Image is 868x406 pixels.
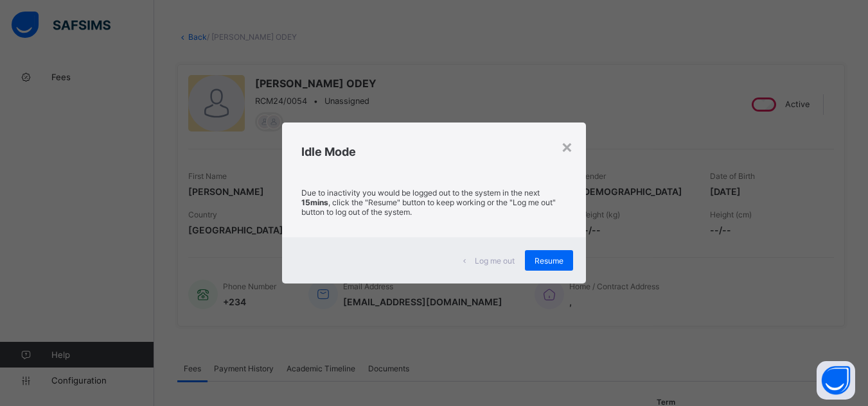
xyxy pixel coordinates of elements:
[535,256,563,266] span: Resume
[817,361,855,400] button: Open asap
[301,145,567,158] h2: Idle Mode
[301,188,567,217] p: Due to inactivity you would be logged out to the system in the next , click the "Resume" button t...
[301,198,328,207] strong: 15mins
[475,256,515,266] span: Log me out
[561,135,573,157] div: ×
